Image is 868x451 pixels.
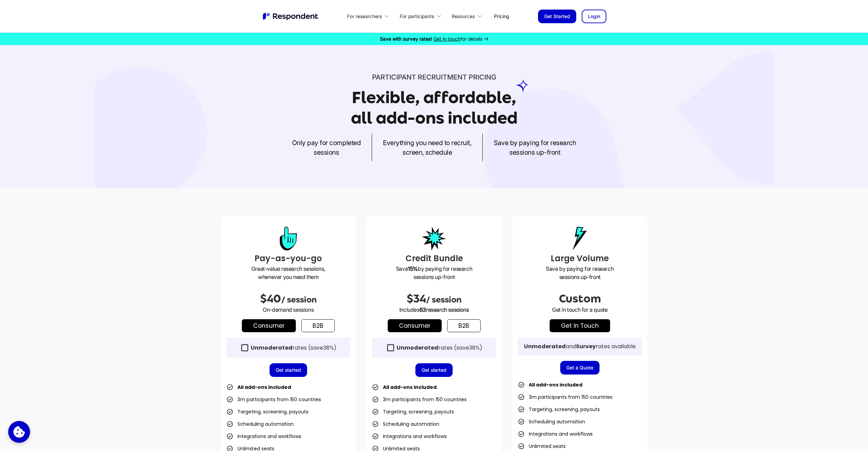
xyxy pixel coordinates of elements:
[388,319,442,332] a: Consumer
[226,419,294,429] li: Scheduling automation
[576,342,596,350] strong: Survey
[426,306,469,313] span: research sessions
[372,252,496,265] h3: Credit Bundle
[448,8,488,24] div: Resources
[518,417,585,426] li: Scheduling automation
[270,363,307,377] a: Get started
[372,407,454,417] li: Targeting, screening, payouts
[323,344,334,352] span: 38%
[260,293,281,305] span: $40
[426,295,461,305] span: / session
[372,432,447,441] li: Integrations and workflows
[226,265,350,281] p: Great-value research sessions, whenever you need them
[242,319,296,332] a: Consumer
[396,8,447,24] div: For participants
[351,88,518,127] h1: Flexible, affordable, all add-ons included
[372,73,467,81] span: Participant recruitment
[292,138,361,157] p: Only pay for completed sessions
[433,36,460,42] span: Get in touch
[488,8,514,24] a: Pricing
[281,295,317,305] span: / session
[226,306,350,314] p: On-demand sessions
[301,319,335,332] a: b2b
[347,13,382,20] div: For researchers
[226,252,350,265] h3: Pay-as-you-go
[560,361,600,375] a: Get a Quote
[237,384,291,391] strong: All add-ons included
[518,429,593,439] li: Integrations and workflows
[380,36,432,42] strong: Save with survey rates!
[400,13,434,20] div: For participants
[538,10,576,23] a: Get Started
[447,319,481,332] a: b2b
[518,392,612,402] li: 3m participants from 150 countries
[383,384,437,391] strong: All add-ons included
[372,395,467,404] li: 3m participants from 150 countries
[251,344,336,351] div: rates (save )
[559,293,601,305] span: Custom
[372,265,496,281] p: Save by paying for research sessions up-front
[529,381,582,388] strong: All add-ons included
[518,265,642,281] p: Save by paying for research sessions up-front
[397,344,438,352] strong: Unmoderated
[518,252,642,265] h3: Large Volume
[397,344,482,351] div: rates (save )
[407,293,426,305] span: $34
[518,405,600,414] li: Targeting, screening, payouts
[226,395,321,404] li: 3m participants from 150 countries
[582,10,606,23] a: Login
[262,12,320,21] img: Untitled UI logotext
[383,138,471,157] p: Everything you need to recruit, screen, schedule
[469,73,496,81] span: PRICING
[518,306,642,314] p: Get in touch for a quote
[550,319,610,332] a: get in touch
[226,432,301,441] li: Integrations and workflows
[524,342,566,350] strong: Unmoderated
[419,306,426,313] span: 63
[372,306,496,314] p: Includes
[494,138,576,157] p: Save by paying for research sessions up-front
[372,419,439,429] li: Scheduling automation
[524,343,636,350] div: and rates available
[262,12,320,21] a: home
[452,13,475,20] div: Resources
[343,8,396,24] div: For researchers
[408,265,418,272] strong: 15%
[469,344,480,352] span: 38%
[415,363,453,377] a: Get started
[226,407,308,417] li: Targeting, screening, payouts
[251,344,292,352] strong: Unmoderated
[380,36,482,42] div: for details
[518,441,566,451] li: Unlimited seats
